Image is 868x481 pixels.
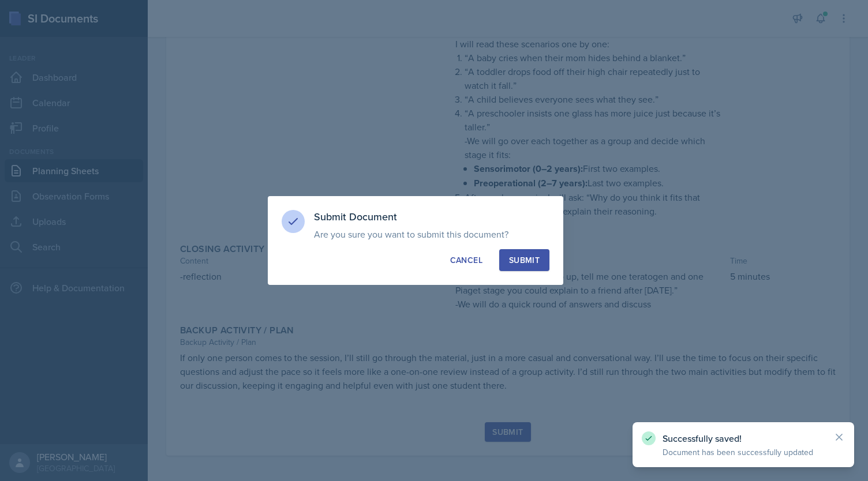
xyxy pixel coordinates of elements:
[663,446,824,458] p: Document has been successfully updated
[450,254,482,266] div: Cancel
[314,210,549,224] h3: Submit Document
[663,433,824,444] p: Successfully saved!
[314,228,549,240] p: Are you sure you want to submit this document?
[440,249,492,271] button: Cancel
[509,254,540,266] div: Submit
[499,249,549,271] button: Submit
